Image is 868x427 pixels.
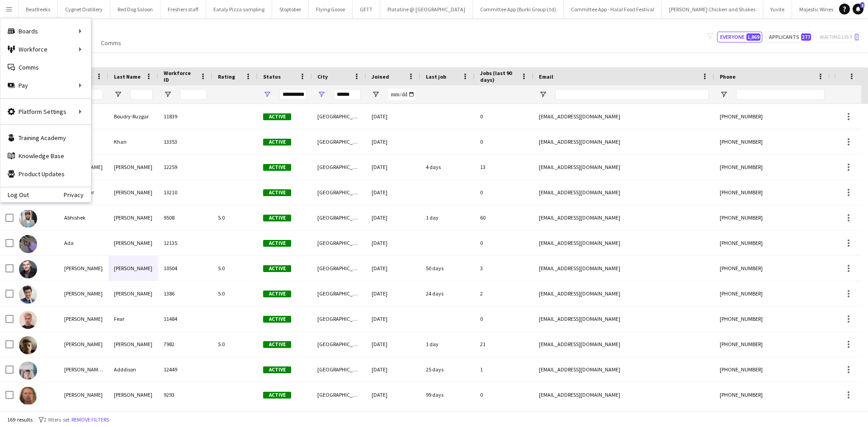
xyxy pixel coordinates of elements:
div: 0 [475,306,533,331]
div: 0 [475,230,533,255]
div: 21 [475,332,533,357]
button: Open Filter Menu [372,90,380,99]
span: Phone [720,73,736,80]
div: 5.0 [212,332,258,357]
button: Eataly Pizza sampling [206,0,272,18]
span: Comms [101,39,121,47]
button: Open Filter Menu [114,90,122,99]
div: 99 days [420,382,475,407]
input: Joined Filter Input [388,89,415,100]
div: [DATE] [366,155,420,179]
a: Knowledge Base [0,147,91,165]
img: Alex Fear [19,311,37,329]
div: [PHONE_NUMBER] [714,382,830,407]
div: [GEOGRAPHIC_DATA] [312,155,366,179]
button: Red Dog Saloon [110,0,160,18]
div: 13 [475,155,533,179]
img: Adil Shahbaz [19,286,37,304]
span: Active [263,189,291,196]
input: Workforce ID Filter Input [180,89,207,100]
div: [EMAIL_ADDRESS][DOMAIN_NAME] [533,104,714,129]
div: [GEOGRAPHIC_DATA] [312,306,366,331]
div: [DATE] [366,180,420,205]
div: 0 [475,180,533,205]
div: 25 days [420,357,475,382]
div: [PHONE_NUMBER] [714,332,830,357]
div: 24 days [420,281,475,306]
div: Platform Settings [0,103,91,121]
div: 1386 [158,281,212,306]
div: [GEOGRAPHIC_DATA] [312,104,366,129]
div: Pay [0,76,91,94]
span: 1,869 [746,33,760,41]
div: 1 [475,357,533,382]
span: Active [263,316,291,323]
div: 4 days [420,155,475,179]
div: [EMAIL_ADDRESS][DOMAIN_NAME] [533,357,714,382]
div: [DATE] [366,230,420,255]
div: [EMAIL_ADDRESS][DOMAIN_NAME] [533,230,714,255]
img: Adam Stickler [19,260,37,278]
div: 0 [475,104,533,129]
div: 0 [475,129,533,154]
div: [PERSON_NAME] [59,256,108,281]
div: Abhishek [59,205,108,230]
a: Log Out [0,191,29,198]
div: [PHONE_NUMBER] [714,104,830,129]
div: [PERSON_NAME] [59,306,108,331]
span: Workforce ID [164,70,196,83]
span: Active [263,139,291,145]
div: [GEOGRAPHIC_DATA] [312,205,366,230]
span: Last job [426,73,446,80]
div: Khan [108,129,158,154]
div: [PERSON_NAME] [108,281,158,306]
img: Alexander (Ali) Adddison [19,361,37,380]
div: [GEOGRAPHIC_DATA] [312,230,366,255]
span: 377 [801,33,811,41]
img: Alexander von Daehne [19,387,37,405]
span: Status [263,73,281,80]
div: [EMAIL_ADDRESS][DOMAIN_NAME] [533,332,714,357]
img: Abhishek Rayewar [19,210,37,228]
div: 2 [475,281,533,306]
button: [PERSON_NAME] Chicken and Shakes [662,0,763,18]
div: [PERSON_NAME] [59,281,108,306]
span: Last Name [114,73,141,80]
div: [GEOGRAPHIC_DATA] [312,281,366,306]
div: [EMAIL_ADDRESS][DOMAIN_NAME] [533,129,714,154]
div: [PHONE_NUMBER] [714,180,830,205]
div: [PERSON_NAME] [108,230,158,255]
button: Applicants377 [766,32,813,42]
div: 9293 [158,382,212,407]
button: Stoptober [272,0,309,18]
input: Last Name Filter Input [130,89,153,100]
div: [PERSON_NAME] [59,382,108,407]
a: Privacy [64,191,91,198]
span: Active [263,265,291,272]
div: [DATE] [366,382,420,407]
div: 12259 [158,155,212,179]
button: Open Filter Menu [263,90,271,99]
div: [PHONE_NUMBER] [714,256,830,281]
div: [DATE] [366,306,420,331]
div: [PERSON_NAME] ([PERSON_NAME]) [59,357,108,382]
div: [GEOGRAPHIC_DATA] [312,256,366,281]
span: Active [263,341,291,348]
div: [PERSON_NAME] [108,382,158,407]
input: First Name Filter Input [80,89,103,100]
div: 13353 [158,129,212,154]
div: [PERSON_NAME] [108,256,158,281]
div: [PERSON_NAME] [108,155,158,179]
div: 1 day [420,205,475,230]
span: Active [263,240,291,247]
div: 50 days [420,256,475,281]
div: [EMAIL_ADDRESS][DOMAIN_NAME] [533,205,714,230]
input: City Filter Input [334,89,361,100]
div: [PHONE_NUMBER] [714,357,830,382]
div: 60 [475,205,533,230]
button: GETT [353,0,380,18]
div: 10504 [158,256,212,281]
div: [GEOGRAPHIC_DATA] [312,129,366,154]
div: 5.0 [212,256,258,281]
div: [PHONE_NUMBER] [714,230,830,255]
